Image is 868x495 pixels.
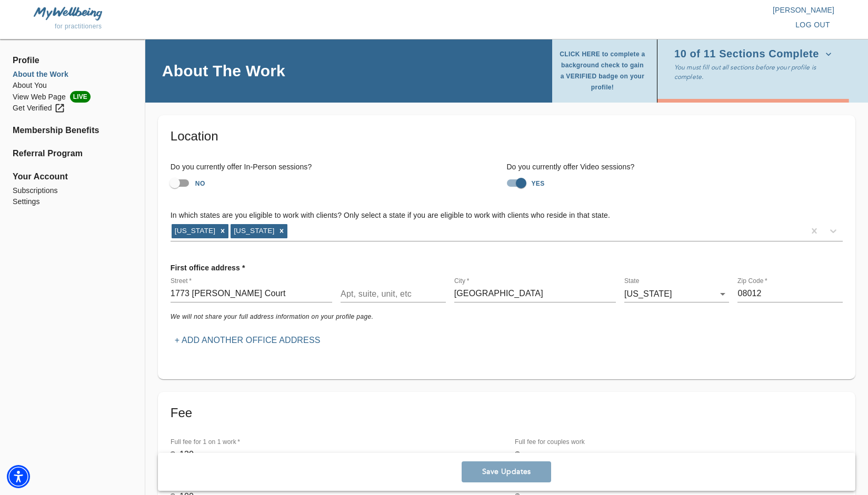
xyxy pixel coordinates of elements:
[515,449,520,461] p: $
[171,313,374,320] i: We will not share your full address information on your profile page.
[13,185,132,196] a: Subscriptions
[13,80,132,91] a: About You
[795,18,830,32] span: log out
[737,278,767,284] label: Zip Code
[70,91,91,103] span: LIVE
[171,405,843,421] h5: Fee
[454,278,469,284] label: City
[171,278,192,284] label: Street
[624,286,730,302] div: [US_STATE]
[13,91,132,103] a: View Web PageLIVE
[558,49,646,93] span: CLICK HERE to complete a background check to gain a VERIFIED badge on your profile!
[434,5,835,15] p: [PERSON_NAME]
[171,449,175,461] p: $
[175,334,321,347] p: + Add another office address
[171,331,325,350] button: + Add another office address
[55,23,102,30] span: for practitioners
[674,46,836,63] button: 10 of 11 Sections Complete
[171,210,843,221] h6: In which states are you eligible to work with clients? Only select a state if you are eligible to...
[791,15,834,35] button: log out
[13,103,65,114] div: Get Verified
[624,278,640,284] label: State
[171,439,240,445] label: Full fee for 1 on 1 work
[558,46,651,96] button: CLICK HERE to complete a background check to gain a VERIFIED badge on your profile!
[172,224,217,238] div: [US_STATE]
[13,196,132,207] a: Settings
[231,224,276,238] div: [US_STATE]
[195,180,205,187] strong: NO
[7,465,30,488] div: Accessibility Menu
[13,91,132,103] li: View Web Page
[515,439,585,445] label: Full fee for couples work
[13,103,132,114] a: Get Verified
[13,124,132,137] a: Membership Benefits
[674,49,832,59] span: 10 of 11 Sections Complete
[674,63,839,82] p: You must fill out all sections before your profile is complete.
[506,161,843,173] h6: Do you currently offer Video sessions?
[162,61,285,80] h4: About The Work
[13,147,132,160] a: Referral Program
[171,258,245,277] p: First office address *
[531,180,544,187] strong: YES
[171,128,843,145] h5: Location
[13,54,132,67] span: Profile
[13,69,132,80] a: About the Work
[171,161,507,173] h6: Do you currently offer In-Person sessions?
[34,7,102,20] img: MyWellbeing
[13,170,132,183] span: Your Account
